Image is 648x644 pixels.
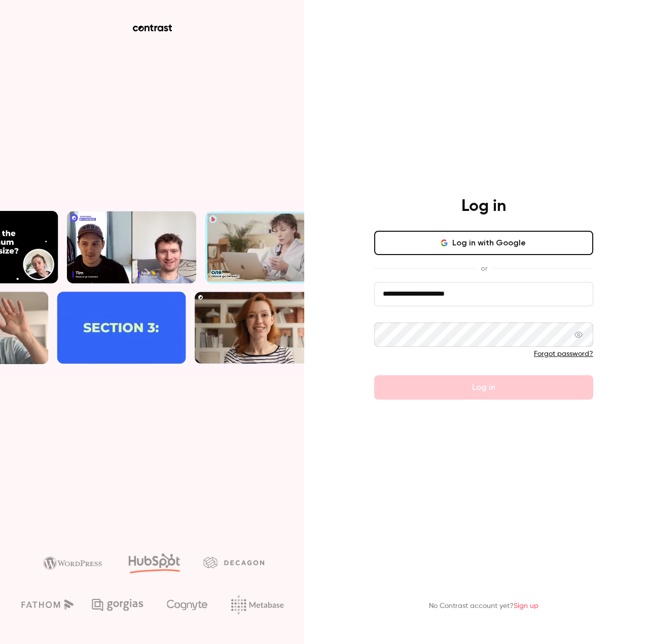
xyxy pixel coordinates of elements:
span: or [476,263,492,274]
h4: Log in [461,196,506,217]
a: Forgot password? [534,350,593,357]
a: Sign up [514,602,538,610]
button: Log in with Google [374,231,593,255]
img: decagon [203,557,264,568]
p: No Contrast account yet? [429,601,538,612]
